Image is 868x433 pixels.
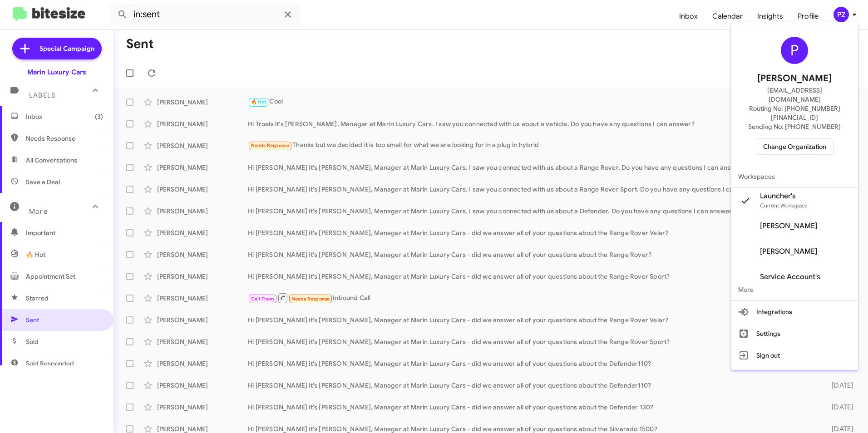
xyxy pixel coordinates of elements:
[731,301,858,323] button: Integrations
[731,279,858,300] span: More
[781,37,808,64] div: P
[731,344,858,366] button: Sign out
[760,192,808,201] span: Launcher's
[742,104,847,122] span: Routing No: [PHONE_NUMBER][FINANCIAL_ID]
[748,122,841,131] span: Sending No: [PHONE_NUMBER]
[731,323,858,344] button: Settings
[760,202,808,209] span: Current Workspace
[731,166,858,187] span: Workspaces
[757,71,832,86] span: [PERSON_NAME]
[763,139,826,154] span: Change Organization
[760,272,820,281] span: Service Account's
[742,86,847,104] span: [EMAIL_ADDRESS][DOMAIN_NAME]
[756,138,833,155] button: Change Organization
[760,247,817,256] span: [PERSON_NAME]
[760,221,817,231] span: [PERSON_NAME]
